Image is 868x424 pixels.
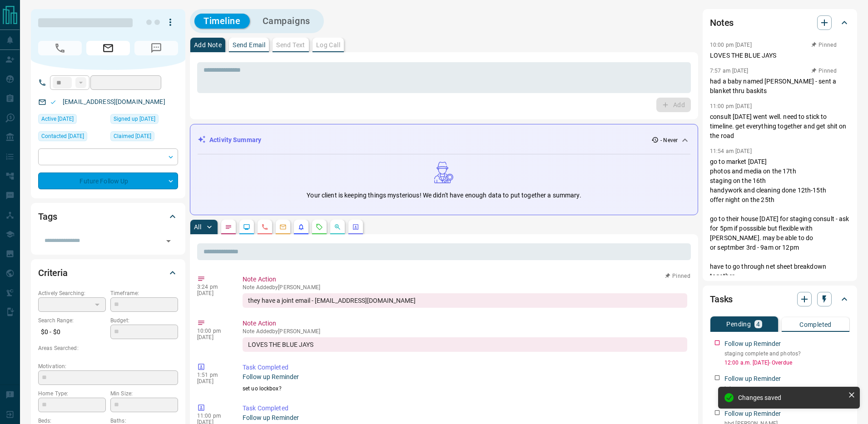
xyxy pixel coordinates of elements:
[197,328,229,334] p: 10:00 pm
[279,223,287,231] svg: Emails
[38,362,178,370] p: Motivation:
[660,136,678,144] p: - Never
[38,316,106,325] p: Search Range:
[710,112,850,141] p: consult [DATE] went well. need to stick to timeline. get everything together and get shit on the ...
[243,372,687,382] p: Follow up Reminder
[243,337,687,352] div: LOVES THE BLUE JAYS
[38,325,106,340] p: $0 - $0
[194,14,250,29] button: Timeline
[710,15,734,30] h2: Notes
[63,98,165,105] a: [EMAIL_ADDRESS][DOMAIN_NAME]
[41,114,74,123] span: Active [DATE]
[243,223,250,231] svg: Lead Browsing Activity
[110,316,178,325] p: Budget:
[243,275,687,284] p: Note Action
[86,41,130,55] span: Email
[38,206,178,227] div: Tags
[197,284,229,290] p: 3:24 pm
[710,42,752,48] p: 10:00 pm [DATE]
[665,272,691,280] button: Pinned
[110,114,178,127] div: Wed Apr 12 2023
[233,42,265,48] p: Send Email
[197,334,229,340] p: [DATE]
[710,51,850,60] p: LOVES THE BLUE JAYS
[710,12,850,34] div: Notes
[38,173,178,189] div: Future Follow Up
[724,359,850,367] p: 12:00 a.m. [DATE] - Overdue
[724,385,850,393] p: bday
[724,350,850,358] p: staging complete and photos?
[710,157,850,319] p: go to market [DATE] photos and media on the 17th staging on the 16th handywork and cleaning done ...
[194,42,222,48] p: Add Note
[194,224,201,230] p: All
[243,328,687,335] p: Note Added by [PERSON_NAME]
[261,223,268,231] svg: Calls
[134,41,178,55] span: No Number
[243,293,687,308] div: they have a joint email - [EMAIL_ADDRESS][DOMAIN_NAME]
[38,344,178,352] p: Areas Searched:
[724,374,781,384] p: Follow up Reminder
[38,131,106,144] div: Sat Apr 15 2023
[738,394,844,401] div: Changes saved
[162,235,175,247] button: Open
[352,223,359,231] svg: Agent Actions
[724,339,781,349] p: Follow up Reminder
[811,41,837,49] button: Pinned
[243,413,687,423] p: Follow up Reminder
[799,321,832,328] p: Completed
[114,132,151,141] span: Claimed [DATE]
[756,321,760,327] p: 4
[710,288,850,310] div: Tasks
[38,266,68,280] h2: Criteria
[811,67,837,75] button: Pinned
[307,191,581,200] p: Your client is keeping things mysterious! We didn't have enough data to put together a summary.
[197,290,229,296] p: [DATE]
[316,223,323,231] svg: Requests
[243,404,687,413] p: Task Completed
[110,131,178,144] div: Wed Apr 12 2023
[197,378,229,385] p: [DATE]
[243,319,687,328] p: Note Action
[38,262,178,284] div: Criteria
[710,292,733,306] h2: Tasks
[197,372,229,378] p: 1:51 pm
[197,413,229,419] p: 11:00 pm
[110,389,178,398] p: Min Size:
[41,132,84,141] span: Contacted [DATE]
[243,385,687,393] p: set uo lockbox?
[710,103,752,109] p: 11:00 pm [DATE]
[209,135,261,145] p: Activity Summary
[726,321,751,327] p: Pending
[225,223,232,231] svg: Notes
[38,114,106,127] div: Wed Apr 12 2023
[38,41,82,55] span: No Number
[710,148,752,154] p: 11:54 am [DATE]
[198,132,690,148] div: Activity Summary- Never
[243,284,687,291] p: Note Added by [PERSON_NAME]
[38,209,57,224] h2: Tags
[110,289,178,297] p: Timeframe:
[114,114,155,123] span: Signed up [DATE]
[334,223,341,231] svg: Opportunities
[50,99,56,105] svg: Email Valid
[253,14,319,29] button: Campaigns
[38,389,106,398] p: Home Type:
[38,289,106,297] p: Actively Searching:
[710,77,850,96] p: had a baby named [PERSON_NAME] - sent a blanket thru baskits
[243,363,687,372] p: Task Completed
[298,223,305,231] svg: Listing Alerts
[710,68,749,74] p: 7:57 am [DATE]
